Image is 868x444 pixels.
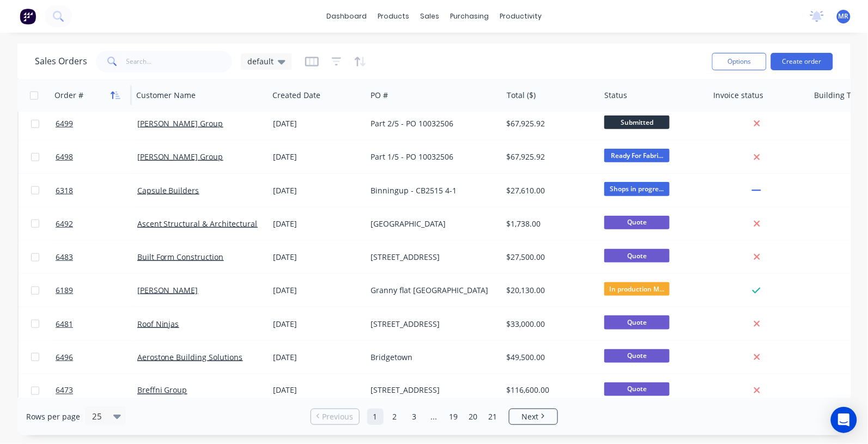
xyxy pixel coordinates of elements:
[56,274,137,307] a: 6189
[56,208,137,240] a: 6492
[26,411,80,422] span: Rows per page
[273,252,362,263] div: [DATE]
[371,319,492,330] div: [STREET_ADDRESS]
[406,409,423,425] a: Page 3
[839,11,849,21] span: MR
[56,107,137,140] a: 6499
[604,349,670,363] span: Quote
[712,53,767,70] button: Options
[371,385,492,396] div: [STREET_ADDRESS]
[306,409,562,425] ul: Pagination
[507,352,591,363] div: $49,500.00
[56,319,73,330] span: 6481
[137,319,179,329] a: Roof Ninjas
[367,409,384,425] a: Page 1 is your current page
[522,411,539,422] span: Next
[507,252,591,263] div: $27,500.00
[604,382,670,396] span: Quote
[56,252,73,263] span: 6483
[56,285,73,296] span: 6189
[56,141,137,173] a: 6498
[137,352,243,362] a: Aerostone Building Solutions
[371,252,492,263] div: [STREET_ADDRESS]
[604,149,670,162] span: Ready For Fabri...
[714,90,764,101] div: Invoice status
[54,90,83,101] div: Order #
[137,285,198,295] a: [PERSON_NAME]
[137,118,223,129] a: [PERSON_NAME] Group
[426,409,442,425] a: Jump forward
[56,218,73,229] span: 6492
[445,8,494,25] div: purchasing
[56,352,73,363] span: 6496
[507,118,591,129] div: $67,925.92
[273,385,362,396] div: [DATE]
[371,151,492,162] div: Part 1/5 - PO 10032506
[56,308,137,340] a: 6481
[415,8,445,25] div: sales
[273,151,362,162] div: [DATE]
[126,51,233,72] input: Search...
[56,374,137,407] a: 6473
[136,90,196,101] div: Customer Name
[485,409,501,425] a: Page 21
[371,285,492,296] div: Granny flat [GEOGRAPHIC_DATA]
[604,282,670,296] span: In production M...
[56,185,73,196] span: 6318
[507,90,536,101] div: Total ($)
[507,285,591,296] div: $20,130.00
[273,319,362,330] div: [DATE]
[446,409,462,425] a: Page 19
[387,409,403,425] a: Page 2
[56,241,137,273] a: 6483
[831,407,857,433] div: Open Intercom Messenger
[137,151,223,162] a: [PERSON_NAME] Group
[507,151,591,162] div: $67,925.92
[604,315,670,329] span: Quote
[247,56,274,67] span: default
[604,216,670,229] span: Quote
[371,185,492,196] div: Binningup - CB2515 4-1
[137,385,187,396] a: Breffni Group
[509,411,557,422] a: Next page
[56,385,73,396] span: 6473
[137,218,278,229] a: Ascent Structural & Architectural Steel
[56,151,73,162] span: 6498
[371,90,388,101] div: PO #
[273,218,362,229] div: [DATE]
[322,411,353,422] span: Previous
[371,218,492,229] div: [GEOGRAPHIC_DATA]
[321,8,372,25] a: dashboard
[56,174,137,207] a: 6318
[604,182,670,196] span: Shops in progre...
[494,8,547,25] div: productivity
[604,115,670,129] span: Submitted
[273,352,362,363] div: [DATE]
[273,118,362,129] div: [DATE]
[273,185,362,196] div: [DATE]
[507,385,591,396] div: $116,600.00
[507,218,591,229] div: $1,738.00
[137,252,224,262] a: Built Form Construction
[815,90,865,101] div: Building Time
[507,185,591,196] div: $27,610.00
[371,118,492,129] div: Part 2/5 - PO 10032506
[605,90,628,101] div: Status
[272,90,320,101] div: Created Date
[372,8,415,25] div: products
[371,352,492,363] div: Bridgetown
[507,319,591,330] div: $33,000.00
[273,285,362,296] div: [DATE]
[604,249,670,263] span: Quote
[35,56,87,66] h1: Sales Orders
[56,341,137,374] a: 6496
[56,118,73,129] span: 6499
[20,8,36,25] img: Factory
[771,53,833,70] button: Create order
[465,409,482,425] a: Page 20
[311,411,359,422] a: Previous page
[137,185,199,196] a: Capsule Builders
